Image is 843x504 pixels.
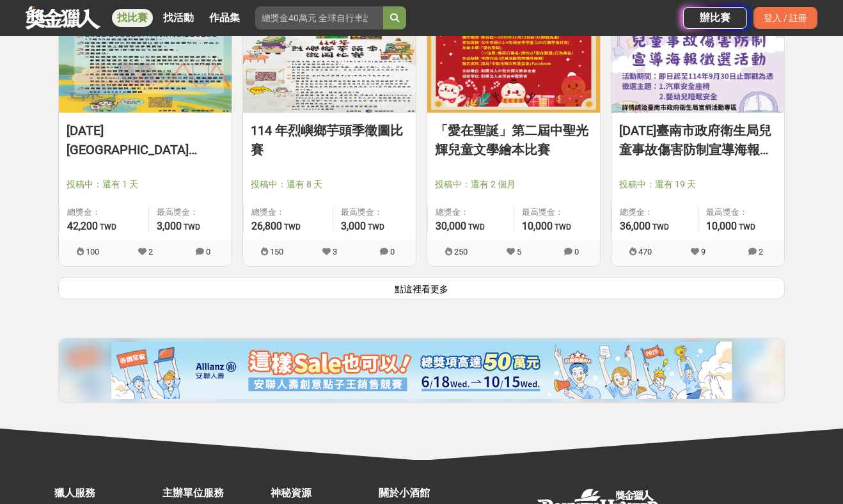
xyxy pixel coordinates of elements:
span: 投稿中：還有 1 天 [67,178,224,191]
a: 找比賽 [112,9,153,27]
a: [DATE]臺南市政府衛生局兒童事故傷害防制宣導海報甄選活動 [619,121,776,159]
span: 總獎金： [251,206,325,219]
a: Cover Image [611,6,784,114]
span: 投稿中：還有 8 天 [251,178,408,191]
span: TWD [184,223,200,232]
img: Cover Image [427,6,600,113]
span: 2 [148,247,153,256]
span: 470 [638,247,652,256]
a: Cover Image [59,6,232,114]
span: 0 [390,247,395,256]
span: 5 [517,247,521,256]
span: 42,200 [67,220,98,232]
span: 投稿中：還有 19 天 [619,178,776,191]
span: 總獎金： [436,206,506,219]
a: [DATE][GEOGRAPHIC_DATA][GEOGRAPHIC_DATA]公園徵圖比賽 [67,121,224,159]
span: 26,800 [251,220,282,232]
a: Cover Image [243,6,416,114]
div: 獵人服務 [54,485,156,501]
span: TWD [739,223,755,232]
img: cf4fb443-4ad2-4338-9fa3-b46b0bf5d316.png [111,342,732,399]
span: 2 [759,247,763,256]
img: Cover Image [243,6,416,113]
span: TWD [555,223,571,232]
div: 神秘資源 [271,485,372,501]
span: 最高獎金： [706,206,776,219]
span: TWD [100,223,116,232]
span: TWD [284,223,301,232]
a: 「愛在聖誕」第二屆中聖光輝兒童文學繪本比賽 [435,121,592,159]
a: 辦比賽 [683,7,747,29]
span: 0 [206,247,210,256]
span: 250 [454,247,468,256]
img: Cover Image [611,6,784,113]
span: 30,000 [436,220,466,232]
span: 最高獎金： [341,206,409,219]
a: 114 年烈嶼鄉芋頭季徵圖比賽 [251,121,408,159]
span: 10,000 [522,220,553,232]
span: 100 [86,247,99,256]
div: 登入 / 註冊 [753,7,817,29]
span: 總獎金： [620,206,690,219]
span: 36,000 [620,220,650,232]
input: 總獎金40萬元 全球自行車設計比賽 [255,6,383,29]
span: TWD [468,223,485,232]
span: 0 [574,247,579,256]
div: 關於小酒館 [379,485,480,501]
span: 10,000 [706,220,737,232]
span: 3 [333,247,337,256]
button: 點這裡看更多 [58,277,785,299]
span: 最高獎金： [157,206,225,219]
span: TWD [652,223,669,232]
span: TWD [368,223,384,232]
a: 作品集 [204,9,245,27]
span: 9 [701,247,705,256]
span: 150 [270,247,283,256]
div: 主辦單位服務 [162,485,264,501]
span: 3,000 [341,220,366,232]
a: Cover Image [427,6,600,114]
a: 找活動 [158,9,199,27]
span: 投稿中：還有 2 個月 [435,178,592,191]
span: 3,000 [157,220,182,232]
img: Cover Image [59,6,232,113]
span: 總獎金： [67,206,141,219]
span: 最高獎金： [522,206,592,219]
